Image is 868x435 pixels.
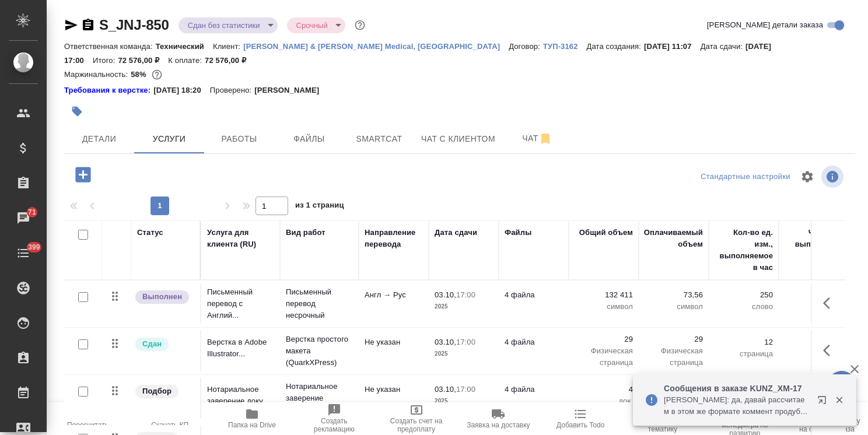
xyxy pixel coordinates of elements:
[827,371,856,400] button: 🙏
[149,67,164,82] button: 25523.55 RUB;
[622,402,704,435] button: Определить тематику
[286,227,325,238] div: Вид работ
[821,166,846,188] span: Посмотреть информацию
[142,338,162,350] p: Сдан
[644,42,701,51] p: [DATE] 11:07
[505,227,531,238] div: Файлы
[827,395,851,405] button: Закрыть
[435,395,493,407] p: 2025
[629,417,697,433] span: Определить тематику
[156,42,213,51] p: Технический
[351,132,407,146] span: Smartcat
[435,290,456,299] p: 03.10,
[785,227,843,250] div: Часов на выполнение
[210,85,255,96] p: Проверено:
[21,206,43,218] span: 71
[456,338,475,346] p: 17:00
[3,238,44,268] a: 399
[295,198,344,215] span: из 1 страниц
[243,41,509,51] a: [PERSON_NAME] & [PERSON_NAME] Medical, [GEOGRAPHIC_DATA]
[142,291,182,303] p: Выполнен
[129,402,211,435] button: Скачать КП
[207,286,274,321] p: Письменный перевод с Англий...
[64,99,90,124] button: Добавить тэг
[575,289,633,301] p: 132 411
[207,384,274,407] p: Нотариальное заверение доку...
[243,42,509,51] p: [PERSON_NAME] & [PERSON_NAME] Medical, [GEOGRAPHIC_DATA]
[707,19,823,31] span: [PERSON_NAME] детали заказа
[575,334,633,345] p: 29
[365,384,423,395] p: Не указан
[81,18,95,32] button: Скопировать ссылку
[587,42,644,51] p: Дата создания:
[505,384,563,395] p: 4 файла
[457,402,540,435] button: Заявка на доставку
[365,227,423,250] div: Направление перевода
[435,385,456,394] p: 03.10,
[375,402,457,435] button: Создать счет на предоплату
[365,289,423,301] p: Англ → Рус
[93,56,118,65] p: Итого:
[184,20,264,30] button: Сдан без статистики
[228,421,276,429] span: Папка на Drive
[64,70,131,79] p: Маржинальность:
[456,290,475,299] p: 17:00
[509,42,543,51] p: Договор:
[281,132,337,146] span: Файлы
[205,56,255,65] p: 72 576,00 ₽
[816,289,844,317] button: Показать кнопки
[509,131,565,146] span: Чат
[645,301,703,313] p: символ
[543,42,587,51] p: ТУП-3162
[3,204,44,233] a: 71
[99,17,169,33] a: S_JNJ-850
[300,417,368,433] span: Создать рекламацию
[816,336,844,364] button: Показать кнопки
[715,336,773,348] p: 12
[538,132,552,146] svg: Отписаться
[71,132,127,146] span: Детали
[793,163,821,191] span: Настроить таблицу
[352,17,367,33] button: Доп статусы указывают на важность/срочность заказа
[645,345,703,369] p: Физическая страница
[211,402,293,435] button: Папка на Drive
[254,85,328,96] p: [PERSON_NAME]
[575,384,633,395] p: 4
[67,421,108,429] span: Пересчитать
[151,421,188,429] span: Скачать КП
[456,385,475,394] p: 17:00
[715,301,773,313] p: слово
[137,227,163,238] div: Статус
[435,301,493,313] p: 2025
[810,388,838,416] button: Открыть в новой вкладке
[715,227,773,273] div: Кол-во ед. изм., выполняемое в час
[543,41,587,51] a: ТУП-3162
[64,18,78,32] button: Скопировать ссылку для ЯМессенджера
[213,42,243,51] p: Клиент:
[207,336,274,360] p: Верстка в Adobe Illustrator...
[207,227,274,250] div: Услуга для клиента (RU)
[435,338,456,346] p: 03.10,
[779,331,849,371] td: 2.42
[556,421,604,429] span: Добавить Todo
[435,227,477,238] div: Дата сдачи
[645,289,703,301] p: 73,56
[293,402,375,435] button: Создать рекламацию
[67,163,99,187] button: Добавить услугу
[540,402,622,435] button: Добавить Todo
[178,17,278,33] div: Сдан без статистики
[64,85,153,96] div: Нажми, чтобы открыть папку с инструкцией
[382,417,450,433] span: Создать счет на предоплату
[645,334,703,345] p: 29
[575,345,633,369] p: Физическая страница
[435,348,493,360] p: 2025
[715,348,773,360] p: страница
[47,402,129,435] button: Пересчитать
[293,20,331,30] button: Срочный
[287,17,345,33] div: Сдан без статистики
[141,132,197,146] span: Услуги
[664,394,810,418] p: [PERSON_NAME]: да, давай рассчитаем в этом же формате коммент продублирую клиенту
[715,289,773,301] p: 250
[286,334,353,369] p: Верстка простого макета (QuarkXPress)
[505,336,563,348] p: 4 файла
